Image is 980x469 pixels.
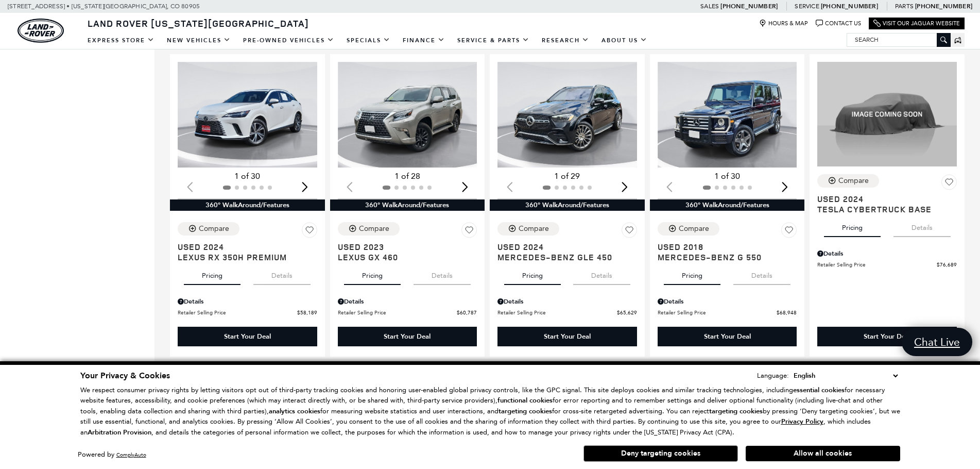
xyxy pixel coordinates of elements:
[490,199,645,211] div: 360° WalkAround/Features
[781,222,797,242] button: Save Vehicle
[595,31,654,49] a: About Us
[297,309,317,316] span: $58,189
[497,309,617,316] span: Retailer Selling Price
[253,262,311,285] button: details tab
[81,17,315,29] a: Land Rover [US_STATE][GEOGRAPHIC_DATA]
[338,327,477,346] div: Start Your Deal
[824,214,881,237] button: pricing tab
[658,222,719,236] button: Compare Vehicle
[178,242,317,262] a: Used 2024Lexus RX 350h Premium
[497,252,629,262] span: Mercedes-Benz GLE 450
[80,370,170,381] span: Your Privacy & Cookies
[915,2,972,10] a: [PHONE_NUMBER]
[536,31,595,49] a: Research
[161,31,237,49] a: New Vehicles
[497,297,637,306] div: Pricing Details - Mercedes-Benz GLE 450
[178,309,297,316] span: Retailer Selling Price
[618,175,632,198] div: Next slide
[80,385,900,438] p: We respect consumer privacy rights by letting visitors opt out of third-party tracking cookies an...
[895,3,914,10] span: Parts
[497,309,637,316] a: Retailer Selling Price $65,629
[359,224,389,233] div: Compare
[414,262,471,285] button: details tab
[893,214,951,237] button: details tab
[709,407,763,416] strong: targeting cookies
[178,327,317,346] div: Start Your Deal
[941,174,957,194] button: Save Vehicle
[573,262,630,285] button: details tab
[78,451,146,458] div: Powered by
[658,327,797,346] div: Start Your Deal
[497,327,637,346] div: Start Your Deal
[817,249,957,258] div: Pricing Details - Tesla Cybertruck Base
[237,31,340,49] a: Pre-Owned Vehicles
[170,199,325,211] div: 360° WalkAround/Features
[504,262,561,285] button: pricing tab
[817,327,957,346] div: Start Your Deal
[178,252,310,262] span: Lexus RX 350h Premium
[457,309,477,316] span: $60,787
[338,222,400,236] button: Compare Vehicle
[178,222,239,236] button: Compare Vehicle
[817,204,949,214] span: Tesla Cybertruck Base
[298,175,312,198] div: Next slide
[497,242,629,252] span: Used 2024
[184,262,240,285] button: pricing tab
[795,3,819,10] span: Service
[497,396,553,405] strong: functional cookies
[199,224,229,233] div: Compare
[658,242,797,262] a: Used 2018Mercedes-Benz G 550
[817,194,949,204] span: Used 2024
[817,174,879,188] button: Compare Vehicle
[733,262,790,285] button: details tab
[497,222,559,236] button: Compare Vehicle
[679,224,709,233] div: Compare
[791,370,900,381] select: Language Select
[821,2,878,10] a: [PHONE_NUMBER]
[700,3,719,10] span: Sales
[178,62,319,168] div: 1 / 2
[864,332,910,341] div: Start Your Deal
[544,332,591,341] div: Start Your Deal
[622,222,637,242] button: Save Vehicle
[18,19,64,43] img: Land Rover
[338,309,477,316] a: Retailer Selling Price $60,787
[781,417,823,425] a: Privacy Policy
[817,62,957,166] img: 2024 Tesla Cybertruck Base
[338,309,457,316] span: Retailer Selling Price
[498,407,552,416] strong: targeting cookies
[847,33,950,46] input: Search
[338,297,477,306] div: Pricing Details - Lexus GX 460
[757,372,789,379] div: Language:
[338,242,470,252] span: Used 2023
[704,332,751,341] div: Start Your Deal
[793,386,845,395] strong: essential cookies
[650,199,805,211] div: 360° WalkAround/Features
[658,252,789,262] span: Mercedes-Benz G 550
[116,451,146,458] a: ComplyAuto
[451,31,536,49] a: Service & Parts
[344,262,401,285] button: pricing tab
[658,242,789,252] span: Used 2018
[88,428,151,437] strong: Arbitration Provision
[338,62,479,168] img: 2023 Lexus GX 460 1
[81,31,161,49] a: EXPRESS STORE
[759,20,808,27] a: Hours & Map
[178,171,317,182] div: 1 of 30
[338,171,477,182] div: 1 of 28
[8,3,200,10] a: [STREET_ADDRESS] • [US_STATE][GEOGRAPHIC_DATA], CO 80905
[617,309,637,316] span: $65,629
[497,171,637,182] div: 1 of 29
[178,297,317,306] div: Pricing Details - Lexus RX 350h Premium
[302,222,317,242] button: Save Vehicle
[817,261,957,269] a: Retailer Selling Price $76,689
[781,417,823,426] u: Privacy Policy
[88,17,309,29] span: Land Rover [US_STATE][GEOGRAPHIC_DATA]
[658,62,799,168] div: 1 / 2
[720,2,778,10] a: [PHONE_NUMBER]
[178,62,319,168] img: 2024 Lexus RX 350h Premium 1
[817,261,937,269] span: Retailer Selling Price
[461,222,477,242] button: Save Vehicle
[178,242,310,252] span: Used 2024
[658,297,797,306] div: Pricing Details - Mercedes-Benz G 550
